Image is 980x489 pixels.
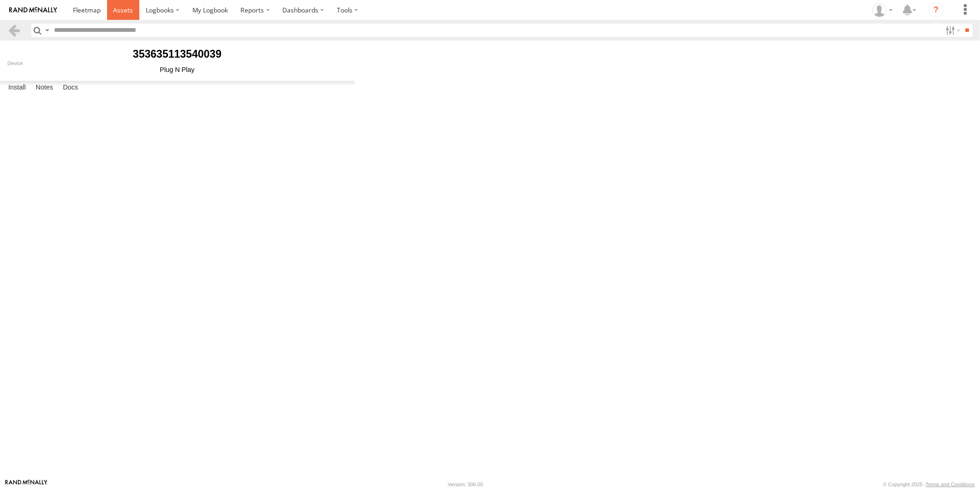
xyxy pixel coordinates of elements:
a: Terms and Conditions [926,482,975,487]
label: Docs [58,81,83,94]
div: Plug N Play [7,66,347,73]
label: Install [4,81,30,94]
label: Search Query [43,24,51,37]
label: Notes [31,81,58,94]
i: ? [929,3,944,18]
img: rand-logo.svg [9,7,57,13]
b: 353635113540039 [133,48,221,60]
a: Back to previous Page [7,24,21,37]
a: Visit our Website [5,480,48,489]
div: © Copyright 2025 - [883,482,975,487]
div: Version: 306.00 [448,482,483,487]
div: Device [7,60,347,66]
label: Search Filter Options [942,24,962,37]
div: Zarni Lwin [869,3,896,17]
